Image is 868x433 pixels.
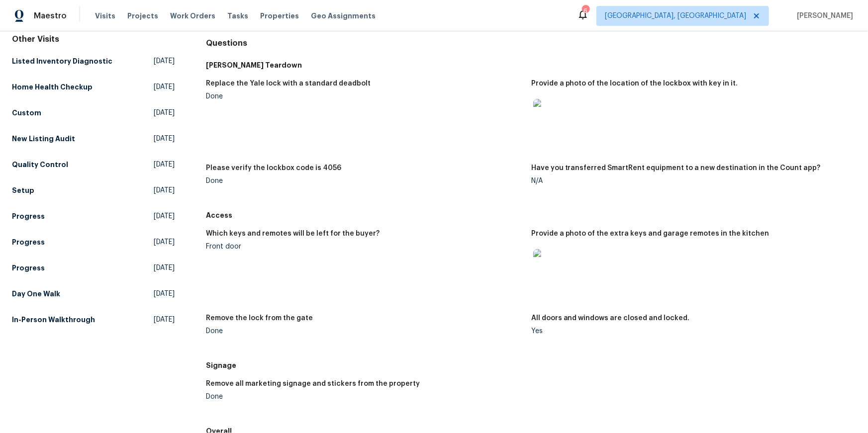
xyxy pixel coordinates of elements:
[154,237,175,247] span: [DATE]
[206,230,380,237] h5: Which keys and remotes will be left for the buyer?
[12,233,175,251] a: Progress[DATE]
[154,263,175,273] span: [DATE]
[12,104,175,122] a: Custom[DATE]
[154,315,175,325] span: [DATE]
[12,311,175,329] a: In-Person Walkthrough[DATE]
[12,207,175,225] a: Progress[DATE]
[12,289,60,299] h5: Day One Walk
[170,11,215,21] span: Work Orders
[154,82,175,92] span: [DATE]
[531,80,738,87] h5: Provide a photo of the location of the lockbox with key in it.
[12,263,45,273] h5: Progress
[206,210,856,220] h5: Access
[206,243,523,250] div: Front door
[34,11,67,21] span: Maestro
[154,108,175,118] span: [DATE]
[12,285,175,303] a: Day One Walk[DATE]
[793,11,853,21] span: [PERSON_NAME]
[531,177,848,184] div: N/A
[12,156,175,173] a: Quality Control[DATE]
[206,328,523,335] div: Done
[12,134,75,144] h5: New Listing Audit
[12,108,41,118] h5: Custom
[154,56,175,66] span: [DATE]
[206,315,313,322] h5: Remove the lock from the gate
[154,134,175,144] span: [DATE]
[206,165,342,172] h5: Please verify the lockbox code is 4056
[311,11,376,21] span: Geo Assignments
[531,230,770,237] h5: Provide a photo of the extra keys and garage remotes in the kitchen
[605,11,746,21] span: [GEOGRAPHIC_DATA], [GEOGRAPHIC_DATA]
[582,6,589,16] div: 6
[206,38,856,48] h4: Questions
[12,160,68,170] h5: Quality Control
[95,11,115,21] span: Visits
[206,93,523,100] div: Done
[12,185,34,195] h5: Setup
[206,380,420,387] h5: Remove all marketing signage and stickers from the property
[12,130,175,148] a: New Listing Audit[DATE]
[12,315,95,325] h5: In-Person Walkthrough
[206,80,371,87] h5: Replace the Yale lock with a standard deadbolt
[12,78,175,96] a: Home Health Checkup[DATE]
[206,393,523,400] div: Done
[531,165,821,172] h5: Have you transferred SmartRent equipment to a new destination in the Count app?
[206,360,856,370] h5: Signage
[206,60,856,70] h5: [PERSON_NAME] Teardown
[12,259,175,277] a: Progress[DATE]
[260,11,299,21] span: Properties
[154,185,175,195] span: [DATE]
[12,237,45,247] h5: Progress
[154,160,175,170] span: [DATE]
[127,11,158,21] span: Projects
[12,181,175,199] a: Setup[DATE]
[12,34,175,44] div: Other Visits
[206,177,523,184] div: Done
[154,211,175,221] span: [DATE]
[531,315,690,322] h5: All doors and windows are closed and locked.
[12,211,45,221] h5: Progress
[12,52,175,70] a: Listed Inventory Diagnostic[DATE]
[227,12,248,19] span: Tasks
[154,289,175,299] span: [DATE]
[12,82,93,92] h5: Home Health Checkup
[12,56,112,66] h5: Listed Inventory Diagnostic
[531,328,848,335] div: Yes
